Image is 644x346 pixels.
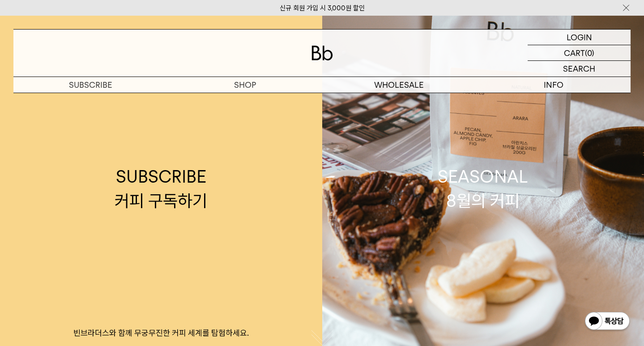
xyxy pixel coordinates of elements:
p: LOGIN [567,30,592,45]
a: SHOP [168,77,322,93]
img: 로고 [311,46,333,60]
a: SUBSCRIBE [13,77,168,93]
p: (0) [585,45,594,60]
div: SUBSCRIBE 커피 구독하기 [115,165,207,212]
a: 신규 회원 가입 시 3,000원 할인 [280,4,365,12]
p: WHOLESALE [322,77,477,93]
a: CART (0) [528,45,631,61]
a: LOGIN [528,30,631,45]
div: SEASONAL 8월의 커피 [438,165,528,212]
p: INFO [476,77,631,93]
p: CART [564,45,585,60]
p: SEARCH [563,61,595,77]
img: 카카오톡 채널 1:1 채팅 버튼 [584,311,631,333]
